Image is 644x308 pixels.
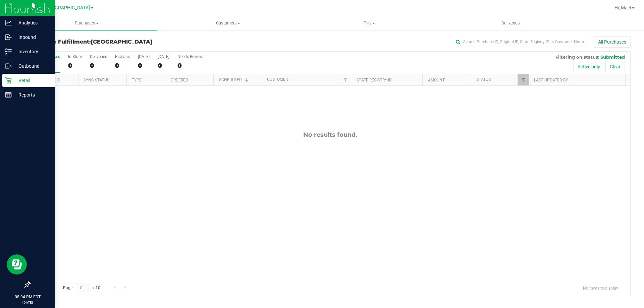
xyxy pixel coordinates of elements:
[453,37,587,47] input: Search Purchase ID, Original ID, State Registry ID or Customer Name...
[91,39,152,45] span: [GEOGRAPHIC_DATA]
[12,62,52,70] p: Outbound
[90,54,107,59] div: Deliveries
[12,48,52,56] p: Inventory
[132,78,142,82] a: Type
[440,16,581,30] a: Deliveries
[138,54,150,59] div: [DATE]
[299,16,440,30] a: Tills
[600,54,625,60] span: Submitted
[5,34,12,41] inline-svg: Inbound
[12,91,52,99] p: Reports
[357,78,392,82] a: State Registry ID
[57,283,106,293] span: Page of 0
[573,61,604,72] button: Active only
[68,54,82,59] div: In Store
[7,254,27,274] iframe: Resource center
[12,33,52,41] p: Inbound
[5,91,12,98] inline-svg: Reports
[534,78,568,82] a: Last Updated By
[158,20,298,26] span: Customers
[44,5,90,11] span: [GEOGRAPHIC_DATA]
[12,76,52,84] p: Retail
[340,74,351,85] a: Filter
[30,39,230,45] h3: Purchase Fulfillment:
[219,77,250,82] a: Scheduled
[16,16,157,30] a: Purchases
[555,54,599,60] span: Filtering on status:
[138,62,150,69] div: 0
[476,77,491,82] a: Status
[605,61,625,72] button: Clear
[115,62,130,69] div: 0
[177,54,202,59] div: Needs Review
[12,19,52,27] p: Analytics
[614,5,631,10] span: Hi, Mac!
[267,77,288,82] a: Customer
[68,62,82,69] div: 0
[5,19,12,26] inline-svg: Analytics
[5,48,12,55] inline-svg: Inventory
[157,16,299,30] a: Customers
[594,36,631,48] button: All Purchases
[518,74,529,85] a: Filter
[90,62,107,69] div: 0
[3,300,52,305] p: [DATE]
[5,77,12,84] inline-svg: Retail
[177,62,202,69] div: 0
[492,20,529,26] span: Deliveries
[578,283,624,293] span: No items to display
[5,63,12,69] inline-svg: Outbound
[3,294,52,300] p: 08:04 PM EDT
[16,20,157,26] span: Purchases
[171,78,188,82] a: Ordered
[158,54,169,59] div: [DATE]
[299,20,439,26] span: Tills
[428,78,445,82] a: Amount
[30,131,630,138] div: No results found.
[115,54,130,59] div: PickUps
[158,62,169,69] div: 0
[84,78,109,82] a: Sync Status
